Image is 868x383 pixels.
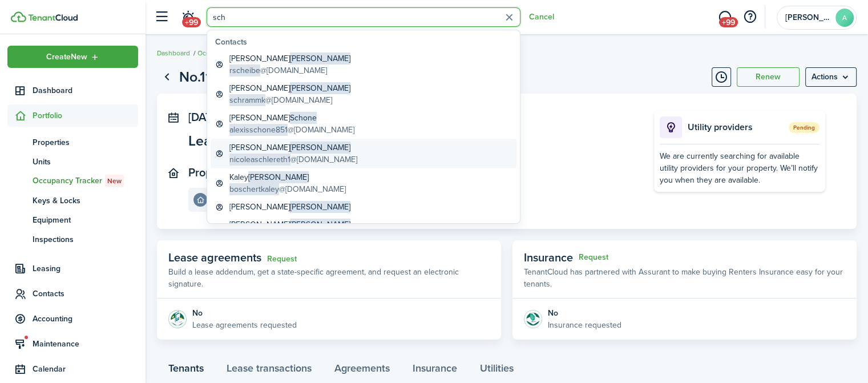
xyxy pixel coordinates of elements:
button: Open menu [7,46,138,68]
span: Leasing [33,263,138,275]
p: Insurance requested [548,319,621,331]
a: Units [7,152,138,171]
span: Properties [33,136,138,148]
div: We are currently searching for available utility providers for your property. We’ll notify you wh... [660,150,819,186]
p: Utility providers [688,120,786,134]
a: Go back [157,67,176,87]
a: Dashboard [157,48,190,58]
span: [PERSON_NAME] [290,53,350,64]
global-search-item-title: [PERSON_NAME] [229,219,415,231]
global-search-item-description: @[DOMAIN_NAME] [229,94,350,106]
span: Portfolio [33,110,138,122]
global-search-list-title: Contacts [215,36,516,48]
a: Equipment [7,210,138,229]
span: Calendar [33,363,138,375]
div: No [192,307,297,319]
global-search-item-title: [PERSON_NAME] [229,82,350,94]
global-search-item-title: [PERSON_NAME] [229,112,354,124]
span: Accounting [33,313,138,325]
global-search-item-title: [PERSON_NAME] [229,201,350,213]
global-search-item-description: @[DOMAIN_NAME] [229,64,350,76]
span: Units [33,156,138,168]
span: +99 [719,17,738,27]
span: [PERSON_NAME] [290,219,350,231]
button: Open resource center [740,7,760,27]
h1: No.1119059 [179,66,251,88]
a: Occupancy TrackerNew [7,171,138,191]
span: [PERSON_NAME] [290,142,350,154]
global-search-item-title: [PERSON_NAME] [229,142,357,154]
a: [PERSON_NAME][PERSON_NAME]schrammk@[DOMAIN_NAME] [211,79,516,109]
img: TenantCloud [28,14,78,21]
a: Messaging [714,3,736,32]
panel-main-title: Property [188,166,232,179]
span: alexisschone851 [229,124,288,136]
span: nicoleaschlereth1 [229,154,290,166]
span: Create New [46,53,87,61]
menu-btn: Actions [805,67,857,87]
span: [PERSON_NAME] [290,201,350,213]
a: Properties [7,132,138,152]
a: [PERSON_NAME]Schonealexisschone851@[DOMAIN_NAME] [211,109,516,139]
span: schrammk [229,94,265,106]
span: New [107,176,122,186]
a: Inspections [7,229,138,249]
div: No [548,307,621,319]
a: [PERSON_NAME][PERSON_NAME] [211,216,516,245]
span: Keys & Locks [33,195,138,207]
a: Notifications [177,3,199,32]
span: Insurance [524,249,573,266]
img: Agreement e-sign [168,310,187,328]
a: Kaley[PERSON_NAME]boschertkaley@[DOMAIN_NAME] [211,168,516,198]
button: Timeline [712,67,731,87]
global-search-item-title: Kaley [229,171,346,183]
a: Dashboard [7,79,138,102]
global-search-item-description: @[DOMAIN_NAME] [229,124,354,136]
span: Lease agreements [168,249,261,266]
input: Search for anything... [207,7,520,27]
button: Clear search [500,9,518,26]
span: [PERSON_NAME] [290,82,350,94]
button: Request [579,253,608,262]
span: Inspections [33,233,138,245]
span: Occupancy Tracker [33,175,138,187]
p: Lease agreements requested [192,319,297,331]
span: [PERSON_NAME] [248,171,309,183]
global-search-item-title: [PERSON_NAME] [229,53,350,64]
global-search-item-description: @[DOMAIN_NAME] [229,154,357,166]
button: Renew [737,67,800,87]
p: Build a lease addendum, get a state-specific agreement, and request an electronic signature. [168,266,490,290]
span: Andrew [785,14,831,22]
global-search-item-description: @[DOMAIN_NAME] [229,183,346,195]
button: Cancel [529,13,554,22]
span: [DATE] [188,108,222,126]
span: Equipment [33,214,138,226]
p: TenantCloud has partnered with Assurant to make buying Renters Insurance easy for your tenants. [524,266,845,290]
img: Insurance protection [524,310,542,328]
span: Lease #203 [188,134,263,148]
span: Schone [290,112,317,124]
span: Contacts [33,288,138,300]
span: Dashboard [33,84,138,96]
a: [PERSON_NAME][PERSON_NAME]nicoleaschlereth1@[DOMAIN_NAME] [211,139,516,168]
a: Keys & Locks [7,191,138,210]
a: [PERSON_NAME][PERSON_NAME] [211,198,516,216]
span: rscheibe [229,64,260,76]
span: Maintenance [33,338,138,350]
button: Open menu [805,67,857,87]
a: Occupancy Tracker [197,48,256,58]
a: Request [267,255,297,264]
img: TenantCloud [11,11,26,22]
avatar-text: A [835,9,854,27]
button: Open sidebar [151,6,172,28]
span: boschertkaley [229,183,279,195]
span: +99 [182,17,201,27]
span: Pending [789,122,819,133]
a: [PERSON_NAME][PERSON_NAME]rscheibe@[DOMAIN_NAME] [211,50,516,79]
